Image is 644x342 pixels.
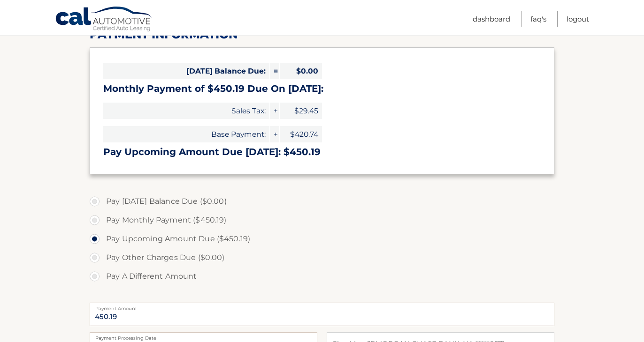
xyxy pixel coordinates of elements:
a: Cal Automotive [55,6,153,33]
label: Pay Upcoming Amount Due ($450.19) [90,230,554,248]
span: = [270,63,279,79]
span: $0.00 [280,63,322,79]
a: FAQ's [530,11,546,27]
label: Pay Monthly Payment ($450.19) [90,211,554,230]
span: $29.45 [280,103,322,119]
input: Payment Amount [90,303,554,326]
a: Dashboard [473,11,510,27]
label: Pay Other Charges Due ($0.00) [90,248,554,267]
span: $420.74 [280,126,322,142]
span: Base Payment: [103,126,269,142]
span: Sales Tax: [103,103,269,119]
span: + [270,103,279,119]
label: Payment Processing Date [90,332,317,340]
label: Payment Amount [90,303,554,310]
span: + [270,126,279,142]
h3: Pay Upcoming Amount Due [DATE]: $450.19 [103,146,541,158]
h3: Monthly Payment of $450.19 Due On [DATE]: [103,83,541,95]
span: [DATE] Balance Due: [103,63,269,79]
a: Logout [567,11,589,27]
label: Pay A Different Amount [90,267,554,286]
label: Pay [DATE] Balance Due ($0.00) [90,192,554,211]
